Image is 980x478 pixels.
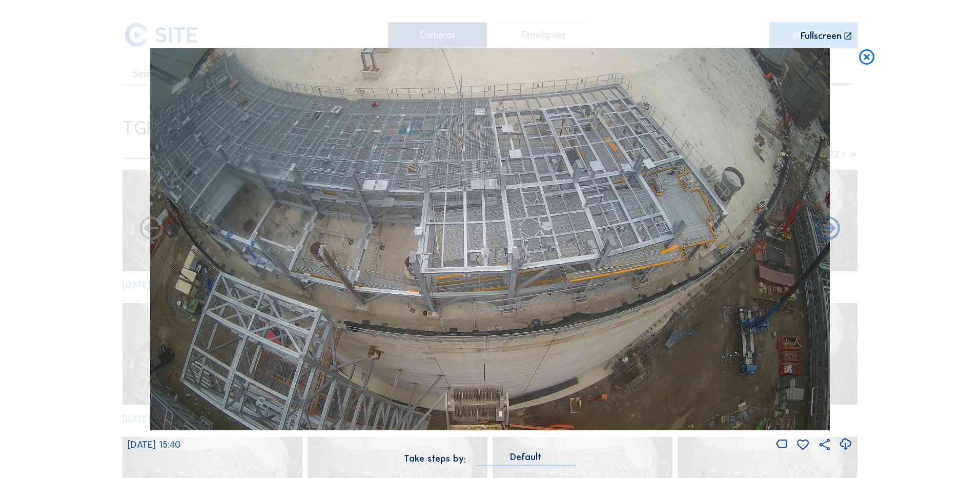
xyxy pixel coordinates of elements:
span: [DATE] 15:40 [128,439,181,450]
i: Forward [137,215,166,244]
div: Fullscreen [801,31,842,41]
div: Default [510,452,542,462]
img: Image [150,48,830,431]
i: Back [814,215,843,244]
div: Take steps by: [404,454,466,463]
div: Default [476,452,576,466]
